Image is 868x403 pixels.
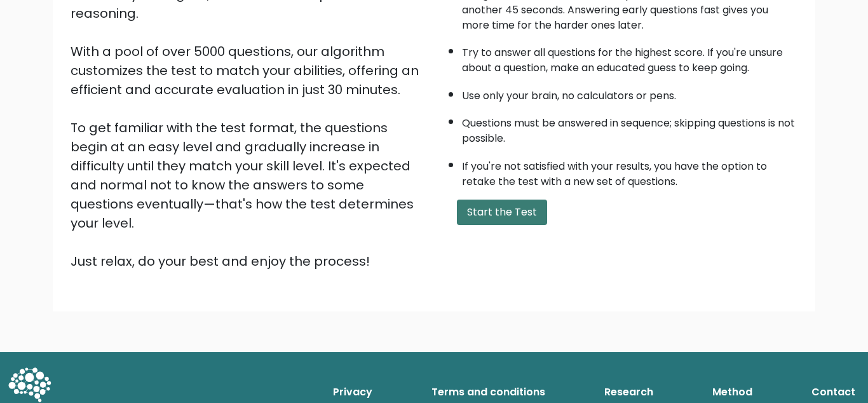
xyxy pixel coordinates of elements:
[462,82,797,104] li: Use only your brain, no calculators or pens.
[462,153,797,189] li: If you're not satisfied with your results, you have the option to retake the test with a new set ...
[457,200,547,225] button: Start the Test
[462,109,797,146] li: Questions must be answered in sequence; skipping questions is not possible.
[462,39,797,76] li: Try to answer all questions for the highest score. If you're unsure about a question, make an edu...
